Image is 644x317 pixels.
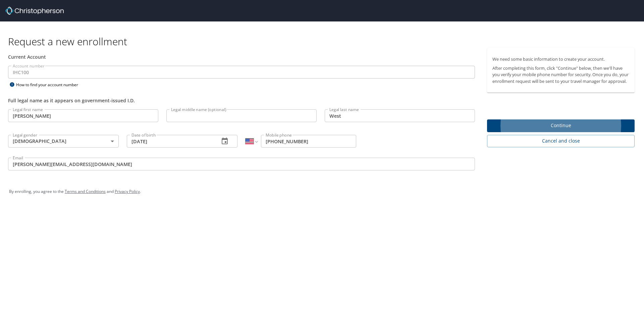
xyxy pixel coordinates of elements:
[115,189,140,194] a: Privacy Policy
[261,135,356,148] input: Enter phone number
[65,189,106,194] a: Terms and Conditions
[492,137,629,145] span: Cancel and close
[8,135,119,148] div: [DEMOGRAPHIC_DATA]
[5,7,64,15] img: cbt logo
[487,119,635,133] button: Continue
[487,135,635,147] button: Cancel and close
[127,135,214,148] input: MM/DD/YYYY
[9,183,635,200] div: By enrolling, you agree to the and .
[8,97,475,104] div: Full legal name as it appears on government-issued I.D.
[8,35,640,48] h1: Request a new enrollment
[492,65,629,85] p: After completing this form, click "Continue" below, then we'll have you verify your mobile phone ...
[8,53,475,60] div: Current Account
[492,121,629,130] span: Continue
[8,81,92,89] div: How to find your account number
[492,56,629,62] p: We need some basic information to create your account.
